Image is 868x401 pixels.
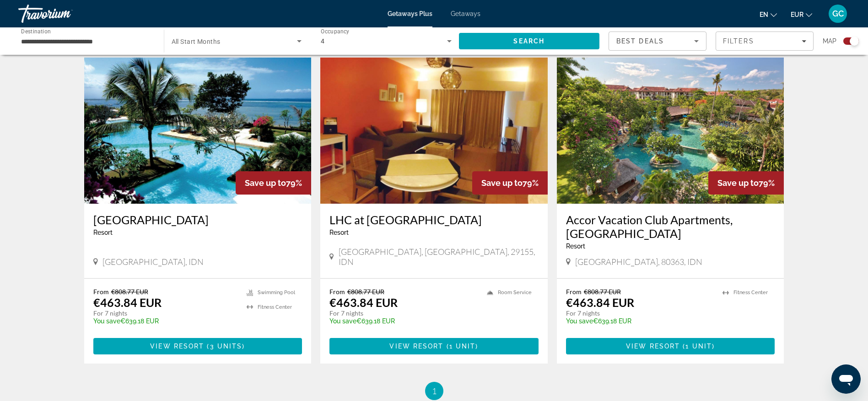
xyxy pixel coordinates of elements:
span: ( ) [204,343,245,350]
span: Search [513,37,545,45]
span: You save [566,317,593,325]
span: Resort [329,229,349,236]
span: Save up to [481,178,523,188]
a: LHC at [GEOGRAPHIC_DATA] [329,213,539,227]
img: Peninsula Beach Resort [84,58,312,204]
input: Select destination [21,36,152,47]
button: Change language [760,8,777,21]
span: Map [823,35,836,47]
span: EUR [791,11,803,18]
p: €463.84 EUR [93,295,162,309]
mat-select: Sort by [616,36,699,47]
span: Save up to [245,178,286,188]
span: 1 unit [685,343,712,350]
span: View Resort [389,343,443,350]
span: Best Deals [616,37,664,45]
img: LHC at Angsana Resort & Spa Bintan [320,58,548,204]
a: Getaways [451,10,480,17]
span: You save [93,317,120,325]
p: €639.18 EUR [566,317,714,325]
span: Occupancy [321,28,350,35]
div: 79% [708,171,784,195]
span: From [93,288,109,295]
div: 79% [236,171,311,195]
span: €808.77 EUR [347,288,384,295]
button: View Resort(3 units) [93,338,302,354]
span: All Start Months [172,38,221,45]
span: View Resort [626,343,680,350]
span: 1 [432,386,437,396]
button: Change currency [791,8,812,21]
p: For 7 nights [566,309,714,317]
img: Accor Vacation Club Apartments, Nusa Dua Bali [557,58,784,204]
button: User Menu [826,4,850,23]
span: GC [832,9,844,18]
a: Accor Vacation Club Apartments, [GEOGRAPHIC_DATA] [566,213,775,240]
p: For 7 nights [93,309,238,317]
p: For 7 nights [329,309,478,317]
span: Resort [93,229,113,236]
span: Room Service [498,290,532,295]
a: Travorium [18,2,110,26]
span: en [760,11,768,18]
button: Filters [716,32,814,51]
a: Getaways Plus [388,10,432,17]
p: €639.18 EUR [329,317,478,325]
span: From [329,288,345,295]
span: Fitness Center [733,290,768,295]
span: [GEOGRAPHIC_DATA], [GEOGRAPHIC_DATA], 29155, IDN [339,247,539,267]
span: Save up to [717,178,759,188]
span: ( ) [680,343,715,350]
button: View Resort(1 unit) [329,338,539,354]
span: Swimming Pool [258,290,295,295]
nav: Pagination [84,382,784,400]
div: 79% [472,171,548,195]
span: Resort [566,243,585,250]
span: View Resort [150,343,204,350]
iframe: Poga, lai palaistu ziņojumapmaiņas logu [831,364,861,394]
button: View Resort(1 unit) [566,338,775,354]
span: €808.77 EUR [584,288,621,295]
p: €463.84 EUR [329,295,398,309]
button: Search [459,33,600,49]
span: From [566,288,582,295]
span: [GEOGRAPHIC_DATA], IDN [102,257,204,267]
span: Filters [723,37,754,45]
a: [GEOGRAPHIC_DATA] [93,213,302,227]
span: Destination [21,28,51,34]
span: [GEOGRAPHIC_DATA], 80363, IDN [575,257,702,267]
span: 3 units [210,343,243,350]
p: €639.18 EUR [93,317,238,325]
span: ( ) [444,343,479,350]
span: 4 [321,37,324,45]
span: You save [329,317,356,325]
span: 1 unit [449,343,476,350]
span: €808.77 EUR [111,288,148,295]
p: €463.84 EUR [566,295,634,309]
span: Fitness Center [258,304,292,310]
